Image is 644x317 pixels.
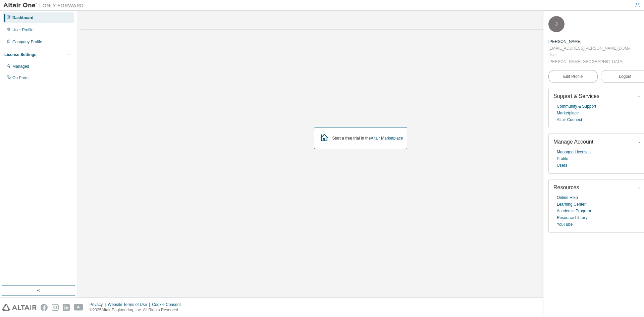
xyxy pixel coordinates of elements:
[548,38,630,45] div: Jamyang Seldon
[12,39,42,45] div: Company Profile
[563,74,583,79] span: Edit Profile
[52,304,59,311] img: instagram.svg
[553,184,579,190] span: Resources
[557,149,591,155] a: Managed Licenses
[557,194,578,201] a: Online Help
[557,162,567,169] a: Users
[74,304,84,311] img: youtube.svg
[557,201,586,208] a: Learning Center
[3,2,87,9] img: Altair One
[557,103,596,110] a: Community & Support
[548,52,630,58] div: User
[557,214,587,221] a: Resource Library
[12,64,29,69] div: Managed
[553,139,593,145] span: Manage Account
[2,304,37,311] img: altair_logo.svg
[557,221,573,228] a: YouTube
[63,304,70,311] img: linkedin.svg
[555,22,558,27] span: J
[12,15,34,20] div: Dashboard
[557,208,591,214] a: Academic Program
[557,116,582,123] a: Altair Connect
[41,304,48,311] img: facebook.svg
[619,73,631,80] span: Logout
[12,27,34,33] div: User Profile
[12,75,29,81] div: On Prem
[557,155,568,162] a: Profile
[548,70,598,83] a: Edit Profile
[553,93,599,99] span: Support & Services
[371,136,403,141] a: Altair Marketplace
[557,110,579,116] a: Marketplace
[548,45,630,52] div: [EMAIL_ADDRESS][PERSON_NAME][DOMAIN_NAME]
[4,52,36,57] div: License Settings
[332,136,403,141] div: Start a free trial in the
[152,302,184,307] div: Cookie Consent
[548,58,630,65] div: [PERSON_NAME][GEOGRAPHIC_DATA]
[90,302,108,307] div: Privacy
[90,307,185,313] p: © 2025 Altair Engineering, Inc. All Rights Reserved.
[108,302,152,307] div: Website Terms of Use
